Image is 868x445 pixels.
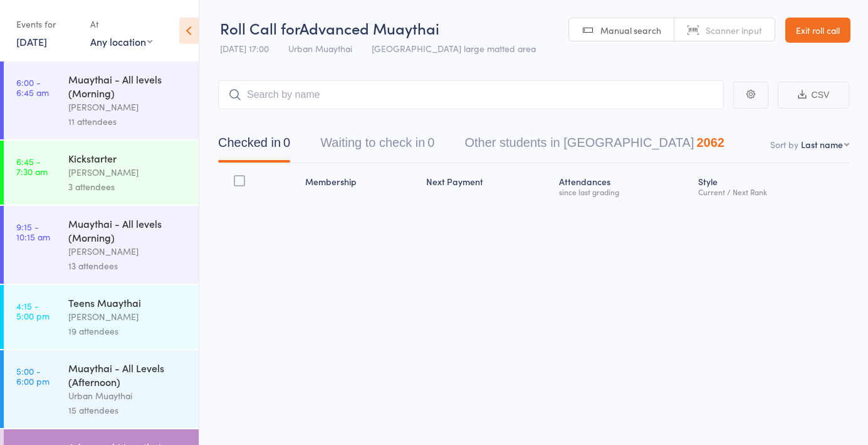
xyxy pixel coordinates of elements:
div: Atten­dances [554,169,693,202]
time: 6:45 - 7:30 am [16,156,48,176]
a: Exit roll call [785,18,850,43]
div: [PERSON_NAME] [68,244,188,259]
span: Roll Call for [220,18,300,38]
span: Scanner input [706,24,762,36]
time: 9:15 - 10:15 am [16,222,50,242]
div: Kickstarter [68,151,188,165]
div: Muaythai - All levels (Morning) [68,72,188,100]
span: [DATE] 17:00 [220,42,269,55]
div: Urban Muaythai [68,389,188,403]
div: 2062 [696,136,724,149]
div: 3 attendees [68,180,188,194]
time: 6:00 - 6:45 am [16,77,49,97]
time: 4:15 - 5:00 pm [16,301,50,321]
div: [PERSON_NAME] [68,309,188,324]
div: Teens Muaythai [68,296,188,309]
a: 5:00 -6:00 pmMuaythai - All Levels (Afternoon)Urban Muaythai15 attendees [4,350,199,428]
a: 9:15 -10:15 amMuaythai - All levels (Morning)[PERSON_NAME]13 attendees [4,206,199,284]
div: Next Payment [421,169,554,202]
div: 0 [283,136,290,149]
div: Style [693,169,849,202]
span: [GEOGRAPHIC_DATA] large matted area [372,42,536,55]
time: 5:00 - 6:00 pm [16,366,50,386]
span: Manual search [600,24,661,36]
div: Membership [300,169,422,202]
div: Any location [90,35,152,48]
a: 4:15 -5:00 pmTeens Muaythai[PERSON_NAME]19 attendees [4,285,199,349]
div: Events for [16,14,78,35]
span: Advanced Muaythai [300,18,439,38]
div: [PERSON_NAME] [68,100,188,114]
div: Last name [801,138,843,151]
span: Urban Muaythai [288,42,352,55]
button: Checked in0 [218,129,290,163]
button: CSV [778,82,849,109]
div: [PERSON_NAME] [68,165,188,180]
div: Muaythai - All levels (Morning) [68,217,188,244]
div: 11 attendees [68,114,188,129]
input: Search by name [218,80,724,109]
div: Current / Next Rank [698,188,844,196]
button: Other students in [GEOGRAPHIC_DATA]2062 [464,129,724,163]
a: [DATE] [16,35,47,48]
div: 19 attendees [68,324,188,338]
div: since last grading [559,188,688,196]
label: Sort by [770,138,798,151]
div: 15 attendees [68,403,188,417]
div: 0 [427,136,434,149]
div: 13 attendees [68,259,188,273]
a: 6:00 -6:45 amMuaythai - All levels (Morning)[PERSON_NAME]11 attendees [4,62,199,139]
button: Waiting to check in0 [320,129,434,163]
div: At [90,14,152,35]
div: Muaythai - All Levels (Afternoon) [68,361,188,389]
a: 6:45 -7:30 amKickstarter[PERSON_NAME]3 attendees [4,141,199,205]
